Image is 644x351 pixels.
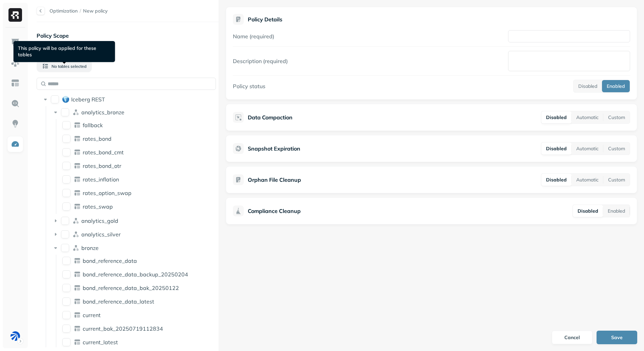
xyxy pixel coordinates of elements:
[81,109,124,116] p: analytics_bronze
[552,331,592,344] button: Cancel
[11,140,20,149] img: Optimization
[83,203,113,210] p: rates_swap
[60,133,217,144] div: rates_bondrates_bond
[62,202,71,211] button: rates_swap
[11,331,20,341] img: BAM
[60,120,217,131] div: fallbackfallback
[83,135,112,142] p: rates_bond
[81,217,118,224] p: analytics_gold
[62,162,71,170] button: rates_bond_otr
[83,122,103,129] p: fallback
[603,142,630,155] button: Custom
[83,176,119,183] p: rates_inflation
[62,325,71,333] button: current_bak_20250719112834
[233,33,274,40] label: Name (required)
[233,83,265,90] label: Policy status
[11,58,20,67] img: Assets
[83,257,137,264] p: bond_reference_data
[60,201,217,212] div: rates_swaprates_swap
[52,64,86,69] span: No tables selected
[541,174,571,186] button: Disabled
[49,8,108,14] nav: breadcrumb
[81,231,121,238] p: analytics_silver
[49,107,216,118] div: analytics_bronzeanalytics_bronze
[60,160,217,171] div: rates_bond_otrrates_bond_otr
[60,255,217,266] div: bond_reference_databond_reference_data
[61,230,69,238] button: analytics_silver
[61,244,69,252] button: bronze
[14,41,115,62] div: This policy will be applied for these tables
[39,94,216,105] div: Iceberg RESTIceberg REST
[83,190,132,196] p: rates_option_swap
[62,338,71,346] button: current_latest
[80,8,81,14] p: /
[60,282,217,293] div: bond_reference_data_bak_20250122bond_reference_data_bak_20250122
[60,188,217,198] div: rates_option_swaprates_option_swap
[597,331,637,344] button: Save
[37,32,219,40] p: Policy Scope
[603,111,630,123] button: Custom
[603,205,630,217] button: Enabled
[83,312,101,318] p: current
[62,284,71,292] button: bond_reference_data_bak_20250122
[71,96,105,103] p: Iceberg REST
[11,99,20,108] img: Query Explorer
[61,217,69,225] button: analytics_gold
[62,175,71,183] button: rates_inflation
[603,174,630,186] button: Custom
[83,298,154,305] p: bond_reference_data_latest
[62,189,71,197] button: rates_option_swap
[248,207,301,215] p: Compliance Cleanup
[49,215,216,226] div: analytics_goldanalytics_gold
[60,337,217,348] div: current_latestcurrent_latest
[83,271,188,278] p: bond_reference_data_backup_20250204
[83,162,121,169] p: rates_bond_otr
[60,147,217,158] div: rates_bond_cmtrates_bond_cmt
[60,174,217,185] div: rates_inflationrates_inflation
[571,111,603,123] button: Automatic
[11,79,20,87] img: Asset Explorer
[62,257,71,265] button: bond_reference_data
[83,285,179,291] p: bond_reference_data_bak_20250122
[602,80,630,92] button: Enabled
[573,205,603,217] button: Disabled
[541,111,571,123] button: Disabled
[573,80,602,92] button: Disabled
[49,242,216,253] div: bronzebronze
[62,270,71,278] button: bond_reference_data_backup_20250204
[49,8,78,14] a: Optimization
[62,135,71,143] button: rates_bond
[571,142,603,155] button: Automatic
[61,108,69,116] button: analytics_bronze
[248,16,282,23] p: Policy Details
[248,144,300,153] p: Snapshot Expiration
[233,58,288,64] label: Description (required)
[60,269,217,280] div: bond_reference_data_backup_20250204bond_reference_data_backup_20250204
[62,121,71,129] button: fallback
[81,245,99,251] p: bronze
[571,174,603,186] button: Automatic
[62,297,71,306] button: bond_reference_data_latest
[60,310,217,320] div: currentcurrent
[83,339,118,346] p: current_latest
[83,325,163,332] p: current_bak_20250719112834
[62,148,71,156] button: rates_bond_cmt
[11,119,20,128] img: Insights
[51,95,59,103] button: Iceberg REST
